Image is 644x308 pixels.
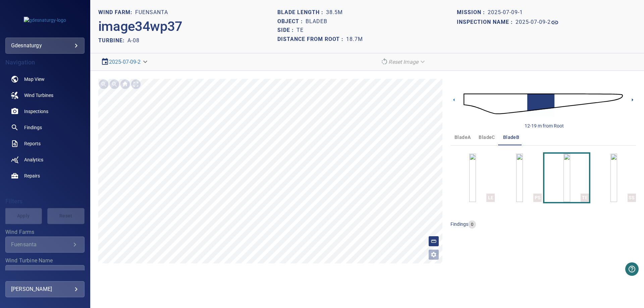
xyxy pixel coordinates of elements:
[5,59,85,66] h4: Navigation
[5,71,85,87] a: map noActive
[277,36,346,43] h1: Distance from root :
[486,194,495,202] div: LE
[503,133,519,142] span: bladeB
[120,79,130,90] img: Go home
[610,154,617,202] a: SS
[277,18,306,25] h1: Object :
[5,103,85,119] a: inspections noActive
[544,154,589,202] button: TE
[5,168,85,184] a: repairs noActive
[277,9,326,16] h1: Blade length :
[24,76,45,83] span: Map View
[109,59,141,65] a: 2025-07-09-2
[5,198,85,205] h4: Filters
[464,85,623,123] img: d
[454,133,471,142] span: bladeA
[24,124,42,131] span: Findings
[428,249,439,260] button: Open image filters and tagging options
[109,79,120,90] img: Zoom out
[533,194,542,202] div: PS
[135,9,168,16] h1: Fuensanta
[306,18,327,25] h1: bladeB
[11,241,71,248] div: Fuensanta
[468,221,476,228] span: 0
[378,56,429,68] div: Reset Image
[297,27,304,34] h1: TE
[488,9,523,16] h1: 2025-07-09-1
[469,154,476,202] a: LE
[5,136,85,152] a: reports noActive
[5,229,85,235] label: Wind Farms
[98,37,127,44] h2: TURBINE:
[563,154,570,202] a: TE
[24,156,43,163] span: Analytics
[127,37,140,44] h2: A-08
[479,133,495,142] span: bladeC
[592,154,636,202] button: SS
[11,40,79,51] div: gdesnaturgy
[5,38,85,54] div: gdesnaturgy
[11,284,79,295] div: [PERSON_NAME]
[5,119,85,136] a: findings noActive
[450,154,495,202] button: LE
[581,194,589,202] div: TE
[525,122,564,129] div: 12-19 m from Root
[5,258,85,263] label: Wind Turbine Name
[11,270,71,276] div: A-08 / Fuensanta
[388,59,418,65] em: Reset Image
[516,154,523,202] a: PS
[457,19,516,25] h1: Inspection name :
[497,154,542,202] button: PS
[346,36,363,43] h1: 18.7m
[98,9,135,16] h1: WIND FARM:
[24,108,48,115] span: Inspections
[24,172,40,179] span: Repairs
[98,79,109,90] img: Zoom in
[277,27,297,34] h1: Side :
[326,9,343,16] h1: 38.5m
[450,221,468,227] span: findings
[516,19,551,25] h1: 2025-07-09-2
[5,87,85,103] a: windturbines noActive
[24,17,66,23] img: gdesnaturgy-logo
[628,194,636,202] div: SS
[457,9,488,16] h1: Mission :
[516,18,559,27] a: 2025-07-09-2
[24,92,53,99] span: Wind Turbines
[5,265,85,281] div: Wind Turbine Name
[5,237,85,253] div: Wind Farms
[98,56,152,68] div: 2025-07-09-2
[130,79,141,90] img: Toggle full page
[5,152,85,168] a: analytics noActive
[24,140,41,147] span: Reports
[98,18,182,35] h2: image34wp37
